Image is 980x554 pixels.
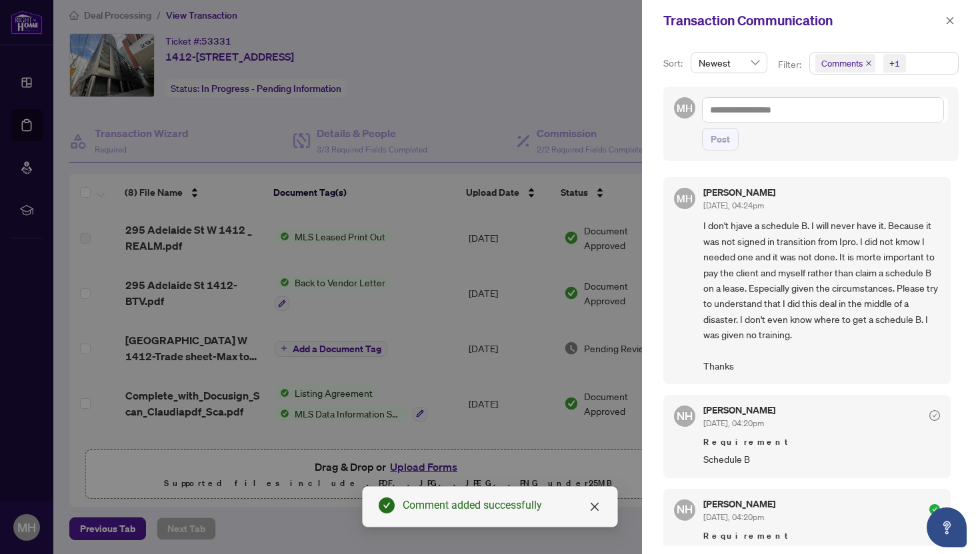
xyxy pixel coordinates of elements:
span: check-circle [929,504,940,515]
span: close [589,501,600,512]
span: [DATE], 04:20pm [703,418,764,428]
span: close [945,16,955,25]
span: check-circle [929,410,940,421]
h5: [PERSON_NAME] [703,499,775,509]
span: I don't hjave a schedule B. I will never have it. Because it was not signed in transition from Ip... [703,218,940,374]
div: Comment added successfully [403,497,601,513]
div: Transaction Communication [663,11,941,31]
span: Newest [699,53,759,73]
span: MH [677,191,692,206]
span: Comments [821,57,863,70]
span: NH [677,408,693,425]
span: [DATE], 04:20pm [703,512,764,522]
button: Post [702,128,739,150]
a: Close [587,499,602,514]
h5: [PERSON_NAME] [703,406,775,415]
h5: [PERSON_NAME] [703,188,775,197]
p: Sort: [663,56,685,71]
span: check-circle [379,497,395,513]
span: Comments [815,54,875,73]
span: close [865,60,872,67]
span: NH [677,501,693,519]
span: MH [677,101,692,116]
span: [DATE], 04:24pm [703,200,764,210]
span: Requirement [703,435,940,449]
p: Filter: [778,57,803,72]
div: +1 [889,57,900,70]
span: Requirement [703,529,940,543]
span: Schedule B [703,451,940,467]
button: Open asap [927,507,967,547]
